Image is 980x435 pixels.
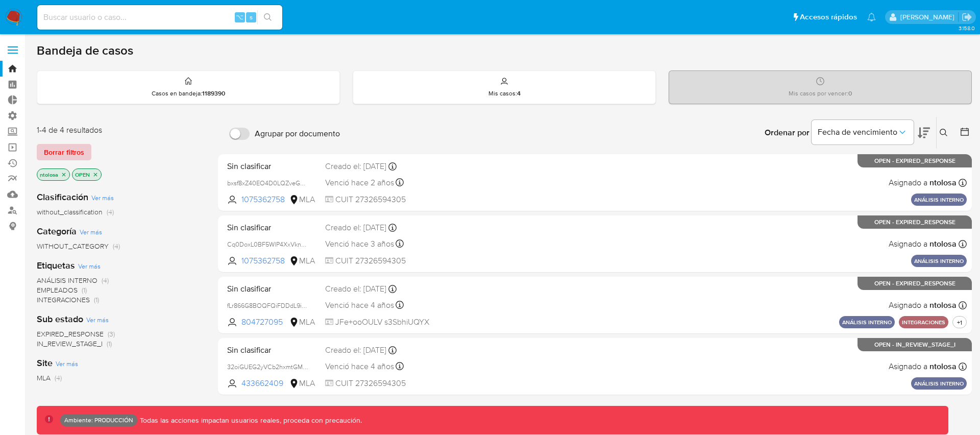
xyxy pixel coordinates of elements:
input: Buscar usuario o caso... [37,11,282,24]
button: search-icon [257,10,278,25]
p: nicolas.tolosa@mercadolibre.com [900,12,958,22]
a: Salir [962,12,972,22]
p: Todas las acciones impactan usuarios reales, proceda con precaución. [137,416,362,425]
span: Accesos rápidos [800,12,857,22]
a: Notificaciones [867,13,876,21]
span: s [250,12,253,22]
p: Ambiente: PRODUCCIÓN [64,418,133,422]
span: ⌥ [236,12,243,22]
